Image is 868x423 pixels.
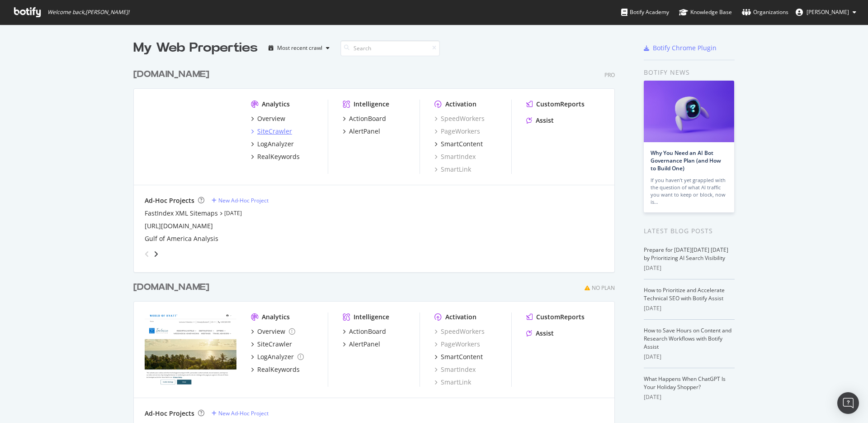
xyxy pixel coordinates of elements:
div: CustomReports [536,100,585,109]
div: New Ad-Hoc Project [218,409,269,417]
div: LogAnalyzer [257,139,294,149]
a: New Ad-Hoc Project [212,409,269,417]
a: SpeedWorkers [434,114,485,123]
div: Botify Academy [621,8,669,17]
div: Activation [445,100,476,109]
a: SmartIndex [434,365,476,374]
a: [URL][DOMAIN_NAME] [145,221,213,231]
a: FastIndex XML Sitemaps [145,209,218,218]
button: [PERSON_NAME] [788,5,863,19]
a: How to Save Hours on Content and Research Workflows with Botify Assist [644,327,731,351]
div: Analytics [262,312,290,322]
a: [DOMAIN_NAME] [133,68,213,81]
div: Intelligence [354,312,389,322]
button: Most recent crawl [265,41,333,55]
a: SmartIndex [434,152,476,161]
a: Assist [526,329,554,338]
div: Organizations [742,8,788,17]
a: ActionBoard [343,327,386,336]
div: Botify news [644,67,735,77]
a: ActionBoard [343,114,386,123]
a: Prepare for [DATE][DATE] [DATE] by Prioritizing AI Search Visibility [644,246,728,262]
div: Ad-Hoc Projects [145,196,194,205]
input: Search [340,40,440,56]
a: PageWorkers [434,127,480,136]
a: AlertPanel [343,340,380,349]
div: Activation [445,312,476,322]
img: hyattinclusivecollection.com [145,312,236,386]
div: Latest Blog Posts [644,226,735,236]
div: Botify Chrome Plugin [653,43,717,53]
a: SmartContent [434,139,483,149]
a: AlertPanel [343,127,380,136]
a: Botify Chrome Plugin [644,43,717,53]
a: [DOMAIN_NAME] [133,281,213,294]
div: New Ad-Hoc Project [218,197,269,204]
a: What Happens When ChatGPT Is Your Holiday Shopper? [644,375,726,391]
div: ActionBoard [349,114,386,123]
div: Assist [536,329,554,338]
div: [DATE] [644,264,735,272]
div: [DATE] [644,393,735,401]
span: Joyce Lee [807,8,849,16]
div: ActionBoard [349,327,386,336]
div: AlertPanel [349,127,380,136]
a: SmartContent [434,352,483,361]
a: CustomReports [526,312,585,322]
a: Overview [251,114,285,123]
div: Open Intercom Messenger [837,392,859,414]
div: No Plan [592,284,615,292]
div: Analytics [262,100,290,109]
a: Assist [526,116,554,125]
span: Welcome back, [PERSON_NAME] ! [47,9,129,16]
div: SiteCrawler [257,127,292,136]
a: SpeedWorkers [434,327,485,336]
a: CustomReports [526,100,585,109]
div: [DATE] [644,304,735,312]
div: Knowledge Base [679,8,732,17]
div: [DATE] [644,353,735,361]
a: Overview [251,327,295,336]
a: How to Prioritize and Accelerate Technical SEO with Botify Assist [644,286,725,302]
div: RealKeywords [257,152,300,161]
div: My Web Properties [133,39,258,57]
a: SiteCrawler [251,127,292,136]
div: angle-right [153,250,159,259]
div: Pro [604,71,615,79]
a: SmartLink [434,378,471,387]
div: RealKeywords [257,365,300,374]
a: [DATE] [224,209,242,217]
a: Why You Need an AI Bot Governance Plan (and How to Build One) [651,149,721,172]
a: SiteCrawler [251,340,292,349]
img: Why You Need an AI Bot Governance Plan (and How to Build One) [644,81,734,142]
div: SmartContent [441,352,483,361]
div: Intelligence [354,100,389,109]
a: Gulf of America Analysis [145,234,218,243]
a: LogAnalyzer [251,352,304,361]
div: SmartContent [441,139,483,149]
div: SiteCrawler [257,340,292,349]
div: Overview [257,327,285,336]
div: angle-left [141,247,153,261]
a: SmartLink [434,165,471,174]
a: PageWorkers [434,340,480,349]
div: [DOMAIN_NAME] [133,68,209,81]
div: Most recent crawl [277,45,322,51]
div: Ad-Hoc Projects [145,409,194,418]
div: If you haven’t yet grappled with the question of what AI traffic you want to keep or block, now is… [651,177,727,206]
div: LogAnalyzer [257,352,294,361]
div: Overview [257,114,285,123]
div: AlertPanel [349,340,380,349]
div: [DOMAIN_NAME] [133,281,209,294]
